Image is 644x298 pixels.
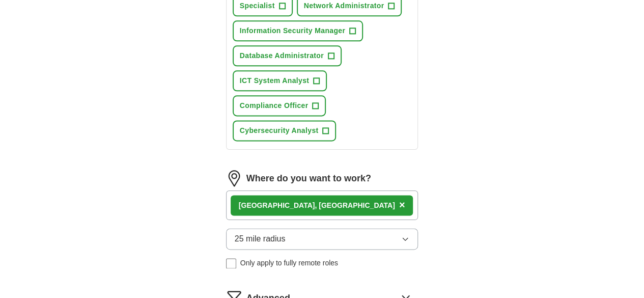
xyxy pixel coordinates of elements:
span: 25 mile radius [235,233,286,245]
span: Information Security Manager [240,25,345,36]
button: 25 mile radius [226,228,418,250]
input: Only apply to fully remote roles [226,258,236,268]
span: Network Administrator [304,1,384,11]
div: [GEOGRAPHIC_DATA], [GEOGRAPHIC_DATA] [239,200,395,211]
button: Compliance Officer [233,95,326,116]
span: × [399,199,405,210]
img: location.png [226,170,242,186]
span: Specialist [240,1,275,11]
span: Cybersecurity Analyst [240,125,319,136]
label: Where do you want to work? [246,172,371,185]
button: × [399,198,405,213]
button: Information Security Manager [233,20,363,41]
span: Only apply to fully remote roles [240,258,338,268]
button: ICT System Analyst [233,70,327,91]
span: Compliance Officer [240,100,309,111]
span: ICT System Analyst [240,75,310,86]
button: Cybersecurity Analyst [233,120,337,141]
span: Database Administrator [240,50,324,61]
button: Database Administrator [233,45,342,66]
